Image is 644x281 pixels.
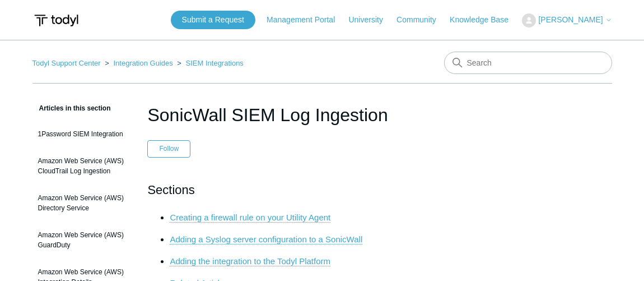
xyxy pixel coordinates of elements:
[32,10,80,31] img: Todyl Support Center Help Center home page
[170,234,362,245] a: Adding a Syslog server configuration to a SonicWall
[147,180,496,200] h2: Sections
[444,52,612,74] input: Search
[113,59,172,67] a: Integration Guides
[170,256,330,266] a: Adding the integration to the Todyl Platform
[450,14,520,26] a: Knowledge Base
[171,11,255,29] a: Submit a Request
[396,14,447,26] a: Community
[32,224,131,256] a: Amazon Web Service (AWS) GuardDuty
[32,187,131,219] a: Amazon Web Service (AWS) Directory Service
[32,59,103,67] li: Todyl Support Center
[522,13,612,27] button: [PERSON_NAME]
[348,14,394,26] a: University
[147,140,190,157] button: Follow Article
[267,14,346,26] a: Management Portal
[538,15,603,24] span: [PERSON_NAME]
[32,150,131,182] a: Amazon Web Service (AWS) CloudTrail Log Ingestion
[186,59,244,67] a: SIEM Integrations
[32,104,111,112] span: Articles in this section
[32,59,101,67] a: Todyl Support Center
[102,59,175,67] li: Integration Guides
[147,102,496,128] h1: SonicWall SIEM Log Ingestion
[170,213,330,223] a: Creating a firewall rule on your Utility Agent
[32,123,131,145] a: 1Password SIEM Integration
[175,59,244,67] li: SIEM Integrations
